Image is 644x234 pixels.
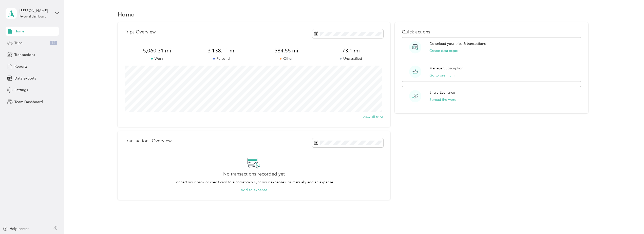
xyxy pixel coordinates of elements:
[429,73,454,78] button: Go to premium
[118,12,135,17] h1: Home
[14,76,36,81] span: Data exports
[174,180,334,185] p: Connect your bank or credit card to automatically sync your expenses, or manually add an expense.
[20,15,47,18] div: Personal dashboard
[318,47,383,54] span: 73.1 mi
[50,41,57,45] span: 12
[429,66,463,71] p: Manage Subscription
[241,187,267,193] button: Add an expense
[254,47,318,54] span: 584.55 mi
[223,171,285,177] h2: No transactions recorded yet
[14,99,43,105] span: Team Dashboard
[254,56,318,61] p: Other
[14,52,35,57] span: Transactions
[14,40,22,46] span: Trips
[429,48,460,53] button: Create data export
[363,114,383,120] button: View all trips
[429,97,457,102] button: Spread the word
[429,90,455,95] p: Share Everlance
[3,226,29,231] button: Help center
[125,29,156,35] p: Trips Overview
[14,29,24,34] span: Home
[189,47,254,54] span: 3,138.11 mi
[318,56,383,61] p: Unclassified
[125,47,189,54] span: 5,060.31 mi
[402,29,581,35] p: Quick actions
[616,206,644,234] iframe: Everlance-gr Chat Button Frame
[125,56,189,61] p: Work
[14,87,28,93] span: Settings
[20,8,51,13] div: [PERSON_NAME]
[429,41,486,46] p: Download your trips & transactions
[14,64,27,69] span: Reports
[189,56,254,61] p: Personal
[125,138,172,144] p: Transactions Overview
